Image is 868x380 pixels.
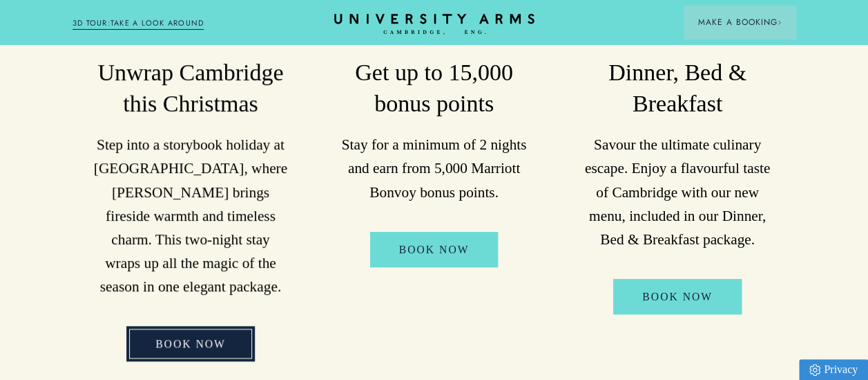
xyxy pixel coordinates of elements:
a: Book Now [613,279,742,314]
h3: Get up to 15,000 bonus points [336,57,531,120]
p: Step into a storybook holiday at [GEOGRAPHIC_DATA], where [PERSON_NAME] brings fireside warmth an... [93,133,288,298]
h3: Unwrap Cambridge this Christmas [93,57,288,120]
a: 3D TOUR:TAKE A LOOK AROUND [73,17,204,30]
h3: Dinner, Bed & Breakfast [580,57,775,120]
button: Make a BookingArrow icon [684,6,795,39]
a: Book Now [370,232,499,267]
a: Privacy [799,359,868,380]
a: BOOK NOW [126,326,255,361]
p: Stay for a minimum of 2 nights and earn from 5,000 Marriott Bonvoy bonus points. [336,133,531,203]
a: Home [334,14,534,35]
img: Privacy [809,364,820,376]
img: Arrow icon [777,20,782,25]
p: Savour the ultimate culinary escape. Enjoy a flavourful taste of Cambridge with our new menu, inc... [580,133,775,251]
span: Make a Booking [697,16,782,28]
